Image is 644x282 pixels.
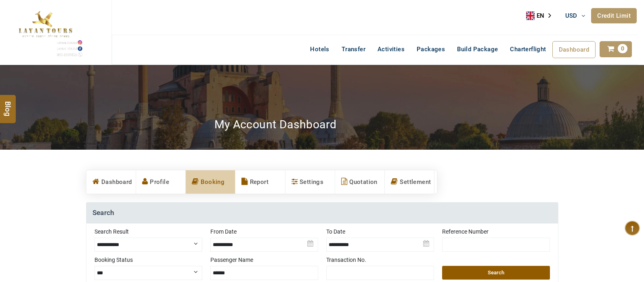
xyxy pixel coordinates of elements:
label: Reference Number [442,228,550,236]
h2: My Account Dashboard [214,117,337,132]
iframe: chat widget [610,250,636,274]
a: Profile [136,170,185,194]
label: Booking Status [94,256,202,264]
img: The Royal Line Holidays [6,4,84,58]
span: Blog [3,101,13,108]
a: Booking [186,170,235,194]
a: Report [235,170,285,194]
a: Dashboard [86,170,136,194]
button: Search [442,266,550,280]
a: Hotels [304,41,335,57]
label: Transaction No. [326,256,434,264]
a: Quotation [335,170,384,194]
a: Packages [411,41,451,57]
a: Activities [371,41,411,57]
label: Passenger Name [210,256,318,264]
a: Settings [285,170,335,194]
a: Build Package [451,41,504,57]
a: Settlement [385,170,434,194]
h4: Search [86,203,558,224]
a: Transfer [336,41,371,57]
label: Search Result [94,228,202,236]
